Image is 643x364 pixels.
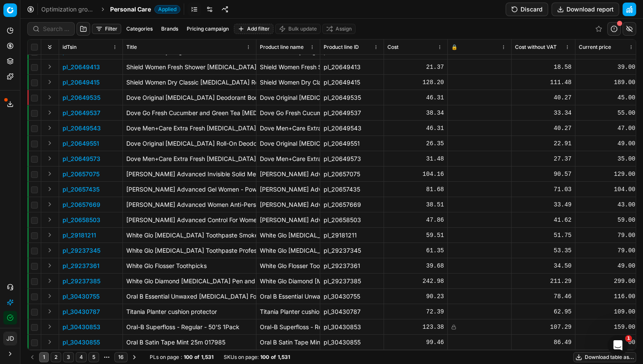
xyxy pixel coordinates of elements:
button: pl_20649573 [63,155,100,163]
span: 🔒 [451,44,458,51]
button: Brands [158,24,182,34]
p: pl_30430755 [63,292,100,301]
div: 26.35 [387,139,444,148]
p: Dove Men+Care Extra Fresh [MEDICAL_DATA] Roll-On Deodorant 50ml [126,155,253,163]
button: Bulk update [275,24,321,34]
button: Categories [123,24,156,34]
button: Expand [45,291,55,301]
div: 40.27 [515,124,572,133]
div: Oral B Essential Unwaxed [MEDICAL_DATA] For Unisex, Shred Resistant, 50 M, 1 Piece [260,292,316,301]
div: 211.29 [515,277,572,285]
div: [PERSON_NAME] Advanced Gel Women - Powder Fresh - 63g [260,185,316,194]
div: [PERSON_NAME] Advanced Control For Women Aerosol Powder Fresh [260,216,316,224]
div: 123.38 [387,323,444,331]
div: 45.00 [579,93,635,102]
button: 1 [39,352,49,362]
div: 299.00 [579,277,635,285]
p: Oral B Essential Unwaxed [MEDICAL_DATA] For Unisex, Shred Resistant, 50 M, 1 Piece [126,292,253,301]
button: Add filter [234,24,273,34]
button: pl_20657435 [63,185,100,194]
div: Dove Original [MEDICAL_DATA] Roll-On Deodorant 50ml [260,139,316,148]
button: 16 [114,352,128,362]
strong: of [271,354,276,361]
strong: 100 [260,354,269,361]
div: 46.31 [387,93,444,102]
p: pl_20657669 [63,200,100,209]
div: 159.00 [579,323,635,331]
button: Assign [322,24,356,34]
div: pl_30430787 [324,308,380,316]
button: pl_20649535 [63,93,100,102]
div: 43.00 [579,200,635,209]
div: 189.00 [579,78,635,87]
button: pl_20658503 [63,216,100,224]
span: Product line name [260,44,304,51]
button: Expand [45,184,55,194]
div: White Glo [MEDICAL_DATA] Toothpaste Professional Choice 100ml with Toothbrush [260,246,316,255]
div: 79.00 [579,231,635,240]
button: pl_20649543 [63,124,101,133]
button: Expand [45,169,55,179]
span: SKUs on page : [224,354,259,361]
div: 47.00 [579,124,635,133]
button: Expand [45,322,55,332]
p: pl_29237361 [63,262,100,270]
div: pl_29181211 [324,231,380,240]
div: 51.75 [515,231,572,240]
button: Expand all [45,42,55,52]
span: Product line ID [324,44,359,51]
button: pl_29181211 [63,231,96,240]
div: 128.20 [387,78,444,87]
div: 21.37 [387,63,444,71]
div: 39.00 [579,63,635,71]
p: Oral-B Superfloss - Regular - 50'S 1Pack [126,323,253,331]
button: pl_29237385 [63,277,100,285]
div: 242.98 [387,277,444,285]
div: 61.35 [387,246,444,255]
button: Expand [45,138,55,148]
p: Titania Planter cushion protector [126,308,253,316]
button: pl_20649415 [63,78,100,87]
div: 90.23 [387,292,444,301]
div: 35.00 [579,155,635,163]
button: Expand [45,306,55,316]
iframe: Intercom live chat [608,335,628,356]
div: 47.86 [387,216,444,224]
div: pl_20649415 [324,78,380,87]
div: pl_30430755 [324,292,380,301]
button: Expand [45,214,55,225]
div: 33.49 [515,200,572,209]
p: pl_20657075 [63,170,100,178]
button: Expand [45,92,55,102]
button: Expand [45,245,55,255]
div: Dove Men+Care Extra Fresh [MEDICAL_DATA] Roll-On Deodorant 50ml [260,155,316,163]
p: [PERSON_NAME] Advanced Control For Women Aerosol Powder Fresh [126,216,253,224]
span: JD [4,332,17,345]
div: 129.00 [579,170,635,178]
div: pl_20649543 [324,124,380,133]
button: 2 [51,352,61,362]
p: [PERSON_NAME] Advanced Women Anti-Perspirant Roll-On Powder Fresh 50ml [126,200,253,209]
button: Expand [45,123,55,133]
div: Oral-B Superfloss - Regular - 50'S 1Pack [260,323,316,331]
strong: 100 [184,354,193,361]
div: Shield Women Fresh Shower [MEDICAL_DATA] Roll-On Deodorant 50ml [260,63,316,71]
div: 22.91 [515,139,572,148]
div: pl_20657669 [324,200,380,209]
button: 3 [63,352,74,362]
a: Optimization groups [41,5,96,14]
div: 111.48 [515,78,572,87]
button: Expand [45,230,55,240]
button: pl_20649413 [63,63,100,71]
strong: 1,531 [201,354,213,361]
p: pl_30430787 [63,308,100,316]
div: pl_29237361 [324,262,380,270]
div: 53.35 [515,246,572,255]
div: Dove Men+Care Extra Fresh [MEDICAL_DATA] Deodorant Body Spray 150ml [260,124,316,133]
div: [PERSON_NAME] Advanced Women Anti-Perspirant Roll-On Powder Fresh 50ml [260,200,316,209]
button: Go to next page [129,352,139,362]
